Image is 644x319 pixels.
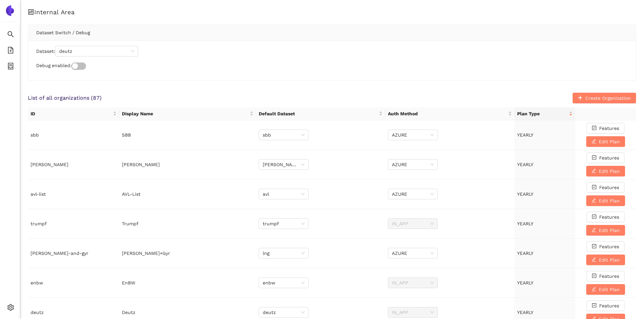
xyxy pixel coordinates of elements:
span: trumpf [263,219,305,229]
span: plus [578,95,583,101]
button: editEdit Plan [586,255,625,265]
span: check-square [592,244,597,249]
span: check-square [592,185,597,190]
td: YEARLY [514,239,575,268]
button: editEdit Plan [586,166,625,176]
img: Logo [5,5,15,16]
span: sbb [263,130,305,140]
td: trumpf [28,209,119,239]
span: check-square [592,303,597,308]
th: this column's title is ID,this column is sortable [28,107,119,120]
span: Features [599,184,619,191]
td: YEARLY [514,268,575,298]
span: container [7,60,14,74]
span: deutz [59,46,134,56]
button: check-squareFeatures [587,241,624,252]
span: edit [592,168,596,174]
button: check-squareFeatures [587,153,624,163]
span: check-square [592,155,597,160]
td: SBB [119,120,256,150]
span: Features [599,125,619,132]
span: Edit Plan [599,167,620,175]
span: edit [592,257,596,263]
td: YEARLY [514,209,575,239]
span: AZURE [392,130,434,140]
th: this column's title is Display Name,this column is sortable [119,107,256,120]
span: Edit Plan [599,286,620,293]
span: control [28,9,34,15]
button: check-squareFeatures [587,182,624,193]
span: deutz [263,307,305,317]
span: Create Organization [585,94,631,102]
span: Default Dataset [259,110,378,117]
button: editEdit Plan [586,195,625,206]
td: YEARLY [514,150,575,179]
button: editEdit Plan [586,136,625,147]
td: EnBW [119,268,256,298]
span: Features [599,154,619,161]
span: edit [592,198,596,203]
span: IN_APP [392,278,434,288]
span: Display Name [122,110,248,117]
span: List of all organizations ( 87 ) [28,94,102,102]
td: avl-list [28,179,119,209]
span: Edit Plan [599,138,620,145]
button: check-squareFeatures [587,123,624,134]
td: [PERSON_NAME] [119,150,256,179]
td: [PERSON_NAME]-and-gyr [28,239,119,268]
span: enbw [263,278,305,288]
span: edit [592,228,596,233]
td: YEARLY [514,120,575,150]
span: edit [592,287,596,292]
span: Edit Plan [599,197,620,204]
th: this column's title is Auth Method,this column is sortable [385,107,514,120]
span: Features [599,302,619,309]
span: Auth Method [388,110,507,117]
span: lng [263,248,305,258]
button: check-squareFeatures [587,300,624,311]
span: IN_APP [392,219,434,229]
span: Plan Type [517,110,568,117]
div: Dataset: [36,46,628,56]
button: editEdit Plan [586,225,625,236]
span: Features [599,243,619,250]
span: edit [592,139,596,144]
div: Debug enabled: [36,62,628,70]
span: AZURE [392,248,434,258]
span: AZURE [392,159,434,169]
button: editEdit Plan [586,284,625,295]
td: Trumpf [119,209,256,239]
button: check-squareFeatures [587,212,624,222]
h1: Internal Area [28,8,636,17]
button: check-squareFeatures [587,271,624,281]
td: [PERSON_NAME] [28,150,119,179]
span: Edit Plan [599,256,620,264]
span: avl [263,189,305,199]
th: this column's title is Default Dataset,this column is sortable [256,107,385,120]
span: setting [7,302,14,315]
span: IN_APP [392,307,434,317]
span: Features [599,213,619,221]
span: check-square [592,214,597,220]
span: check-square [592,273,597,279]
span: search [7,29,14,42]
td: AVL-List [119,179,256,209]
span: Edit Plan [599,227,620,234]
td: [PERSON_NAME]+Gyr [119,239,256,268]
div: Dataset Switch / Debug [36,25,628,40]
span: brose [263,159,305,169]
button: plusCreate Organization [573,93,636,103]
span: check-square [592,126,597,131]
span: AZURE [392,189,434,199]
td: enbw [28,268,119,298]
td: YEARLY [514,179,575,209]
span: ID [31,110,112,117]
td: sbb [28,120,119,150]
span: file-add [7,45,14,58]
span: Features [599,272,619,280]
